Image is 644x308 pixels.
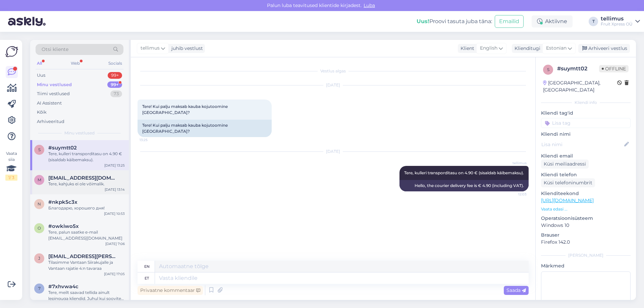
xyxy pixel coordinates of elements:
[48,229,125,241] div: Tere, palun saatke e-mail [EMAIL_ADDRESS][DOMAIN_NAME]
[541,252,631,258] div: [PERSON_NAME]
[541,131,631,138] p: Kliendi nimi
[541,152,631,160] p: Kliendi email
[37,118,64,125] div: Arhiveeritud
[107,59,123,68] div: Socials
[145,272,149,284] div: et
[589,17,598,26] div: T
[541,118,631,128] input: Lisa tag
[480,45,497,52] span: English
[48,223,79,229] span: #owkiwo5x
[601,16,633,21] div: tellimus
[37,81,72,88] div: Minu vestlused
[404,170,524,175] span: Tere, kulleri transporditasu on 4.90 € (sisaldab käibemaksu).
[541,160,589,169] div: Küsi meiliaadressi
[108,72,122,79] div: 99+
[107,81,122,88] div: 99+
[541,100,631,106] div: Kliendi info
[37,100,62,107] div: AI Assistent
[501,161,527,166] span: tellimus
[5,45,18,58] img: Askly Logo
[541,232,631,239] p: Brauser
[48,181,125,187] div: Tere, kahjuks ei ole võimalik.
[541,222,631,229] p: Windows 10
[42,46,68,53] span: Otsi kliente
[543,79,617,94] div: [GEOGRAPHIC_DATA], [GEOGRAPHIC_DATA]
[48,145,77,151] span: #suymtt02
[506,287,526,293] span: Saada
[36,59,43,68] div: All
[362,2,377,8] span: Luba
[138,120,272,137] div: Tere! Kui palju maksab kauba kojutoomine [GEOGRAPHIC_DATA]?
[142,104,229,115] span: Tere! Kui palju maksab kauba kojutoomine [GEOGRAPHIC_DATA]?
[38,147,41,152] span: s
[105,241,125,246] div: [DATE] 7:06
[64,130,95,136] span: Minu vestlused
[140,137,165,142] span: 13:25
[601,16,640,27] a: tellimusFruit Xpress OÜ
[141,45,160,52] span: tellimus
[417,18,429,24] b: Uus!
[399,180,529,191] div: Hello, the courier delivery fee is € 4.90 (including VAT).
[48,199,77,205] span: #nkpk5c3x
[169,45,203,52] div: juhib vestlust
[48,259,125,271] div: Tilasimme Vantaan Siirakujalle ja Vantaan rajatie 4:n tavaraa
[541,190,631,197] p: Klienditeekond
[48,290,125,302] div: Tere, meilt saavad tellida ainult lepinguga kliendid. Juhul kui soovite meilt tellida siis palun ...
[541,197,594,203] a: [URL][DOMAIN_NAME]
[104,163,125,168] div: [DATE] 13:25
[541,178,595,187] div: Küsi telefoninumbrit
[138,82,529,88] div: [DATE]
[38,177,41,182] span: m
[138,286,203,295] div: Privaatne kommentaar
[37,90,70,97] div: Tiimi vestlused
[541,141,623,148] input: Lisa nimi
[104,271,125,276] div: [DATE] 17:05
[104,211,125,216] div: [DATE] 10:53
[532,15,573,27] div: Aktiivne
[578,44,630,53] div: Arhiveeri vestlus
[37,72,45,79] div: Uus
[458,45,474,52] div: Klient
[69,59,81,68] div: Web
[541,171,631,178] p: Kliendi telefon
[48,284,78,290] span: #7xhvwa4c
[38,201,41,206] span: n
[48,205,125,211] div: Благодарю, хорошего дня!
[541,239,631,246] p: Firefox 142.0
[110,90,122,97] div: 73
[501,192,527,197] span: 12:03
[144,261,150,272] div: en
[599,65,629,72] span: Offline
[541,262,631,269] p: Märkmed
[546,45,567,52] span: Estonian
[541,206,631,212] p: Vaata edasi ...
[38,226,41,231] span: o
[5,150,17,181] div: Vaata siia
[417,17,492,25] div: Proovi tasuta juba täna:
[138,148,529,155] div: [DATE]
[138,68,529,74] div: Vestlus algas
[48,253,118,259] span: jarmo.liimatainen@perho.fi
[48,175,118,181] span: mare71@elisanet.fi
[48,151,125,163] div: Tere, kulleri transporditasu on 4.90 € (sisaldab käibemaksu).
[601,21,633,27] div: Fruit Xpress OÜ
[38,286,41,291] span: 7
[5,175,17,181] div: 1 / 3
[105,187,125,192] div: [DATE] 13:14
[557,65,599,73] div: # suymtt02
[541,215,631,222] p: Operatsioonisüsteem
[495,15,524,28] button: Emailid
[512,45,540,52] div: Klienditugi
[38,256,40,261] span: j
[37,109,47,116] div: Kõik
[541,110,631,117] p: Kliendi tag'id
[547,67,549,72] span: s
